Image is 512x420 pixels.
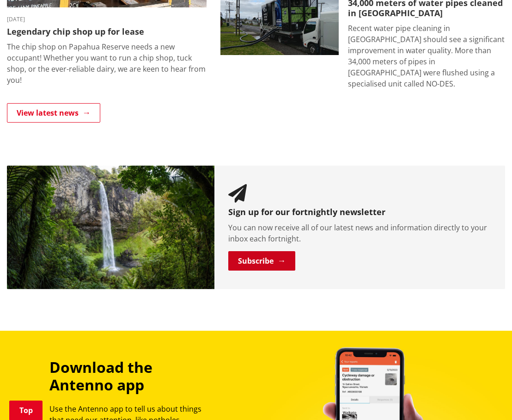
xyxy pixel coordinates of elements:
iframe: Messenger Launcher [469,381,503,414]
p: Recent water pipe cleaning in [GEOGRAPHIC_DATA] should see a significant improvement in water qua... [348,23,505,89]
h3: Sign up for our fortnightly newsletter [228,207,491,217]
time: [DATE] [7,17,207,22]
a: Subscribe [228,251,295,271]
a: View latest news [7,103,100,123]
h3: Legendary chip shop up for lease [7,27,207,37]
p: You can now receive all of our latest news and information directly to your inbox each fortnight. [228,222,491,244]
img: Newsletter banner [7,166,214,289]
a: Top [9,401,43,420]
h3: Download the Antenno app [49,358,206,394]
p: The chip shop on Papahua Reserve needs a new occupant! Whether you want to run a chip shop, tuck ... [7,41,207,86]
